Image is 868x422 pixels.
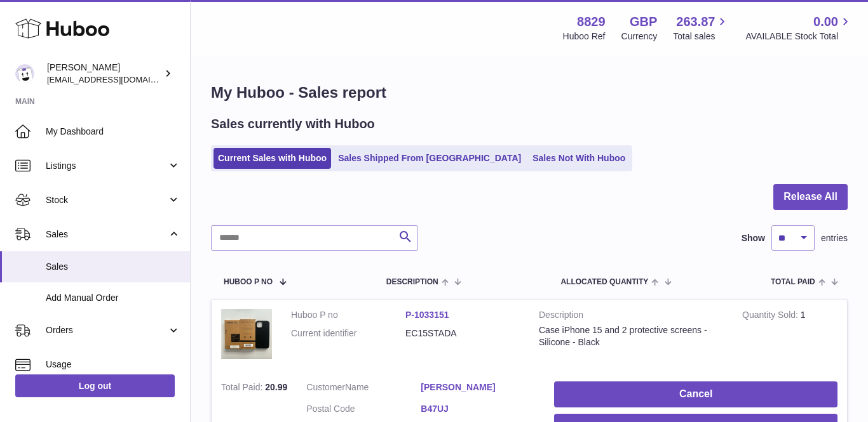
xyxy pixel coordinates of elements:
[539,324,723,348] div: Case iPhone 15 and 2 protective screens - Silicone - Black
[560,278,648,286] span: ALLOCATED Quantity
[577,13,606,30] strong: 8829
[821,232,848,244] span: entries
[742,232,765,244] label: Show
[224,278,273,286] span: Huboo P no
[421,403,535,415] a: B47UJ
[214,148,331,169] a: Current Sales with Huboo
[745,13,853,43] a: 0.00 AVAILABLE Stock Total
[630,13,657,30] strong: GBP
[221,309,272,360] img: 88291740994825.png
[211,82,848,103] h1: My Huboo - Sales report
[771,278,815,286] span: Total paid
[405,310,449,320] a: P-1033151
[211,115,375,133] h2: Sales currently with Huboo
[673,13,729,43] a: 263.87 Total sales
[221,382,265,395] strong: Total Paid
[621,30,658,43] div: Currency
[265,382,287,392] span: 20.99
[405,327,520,340] dd: EC15STADA
[421,381,535,393] a: [PERSON_NAME]
[386,278,438,286] span: Description
[539,309,723,324] strong: Description
[46,292,180,304] span: Add Manual Order
[291,327,405,340] dt: Current identifier
[733,300,847,372] td: 1
[46,359,180,371] span: Usage
[676,13,715,30] span: 263.87
[813,13,838,30] span: 0.00
[15,374,175,397] a: Log out
[291,309,405,321] dt: Huboo P no
[46,324,167,336] span: Orders
[334,148,526,169] a: Sales Shipped From [GEOGRAPHIC_DATA]
[47,62,161,86] div: [PERSON_NAME]
[46,228,167,241] span: Sales
[673,30,729,43] span: Total sales
[46,160,167,172] span: Listings
[46,261,180,273] span: Sales
[306,381,421,397] dt: Name
[46,126,180,138] span: My Dashboard
[742,310,801,323] strong: Quantity Sold
[563,30,606,43] div: Huboo Ref
[554,381,837,407] button: Cancel
[745,30,853,43] span: AVAILABLE Stock Total
[15,64,34,83] img: commandes@kpmatech.com
[46,194,167,206] span: Stock
[528,148,630,169] a: Sales Not With Huboo
[47,74,187,84] span: [EMAIL_ADDRESS][DOMAIN_NAME]
[306,382,345,392] span: Customer
[773,184,848,210] button: Release All
[306,403,421,418] dt: Postal Code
